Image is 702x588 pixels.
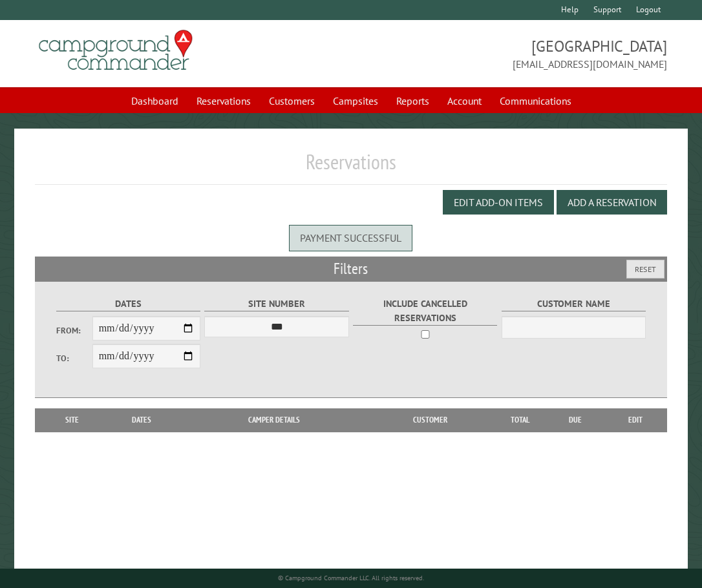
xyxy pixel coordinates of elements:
img: Campground Commander [35,25,197,76]
th: Camper Details [182,408,367,432]
a: Reports [388,89,437,113]
th: Total [495,408,546,432]
label: Dates [56,297,200,311]
span: [GEOGRAPHIC_DATA] [EMAIL_ADDRESS][DOMAIN_NAME] [351,36,667,72]
th: Site [41,408,102,432]
h1: Reservations [35,149,666,185]
button: Add a Reservation [557,190,667,215]
h2: Filters [35,257,666,281]
label: Customer Name [502,297,646,311]
a: Customers [261,89,323,113]
label: Include Cancelled Reservations [353,297,497,325]
th: Customer [367,408,495,432]
label: From: [56,324,92,337]
button: Reset [626,260,665,278]
th: Dates [102,408,182,432]
th: Edit [604,408,667,432]
a: Dashboard [123,89,186,113]
label: To: [56,352,92,364]
a: Communications [492,89,579,113]
a: Account [440,89,489,113]
div: Payment successful [289,225,412,251]
a: Reservations [189,89,259,113]
a: Campsites [325,89,386,113]
th: Due [546,408,604,432]
small: © Campground Commander LLC. All rights reserved. [278,574,424,582]
button: Edit Add-on Items [443,190,554,215]
label: Site Number [204,297,348,311]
